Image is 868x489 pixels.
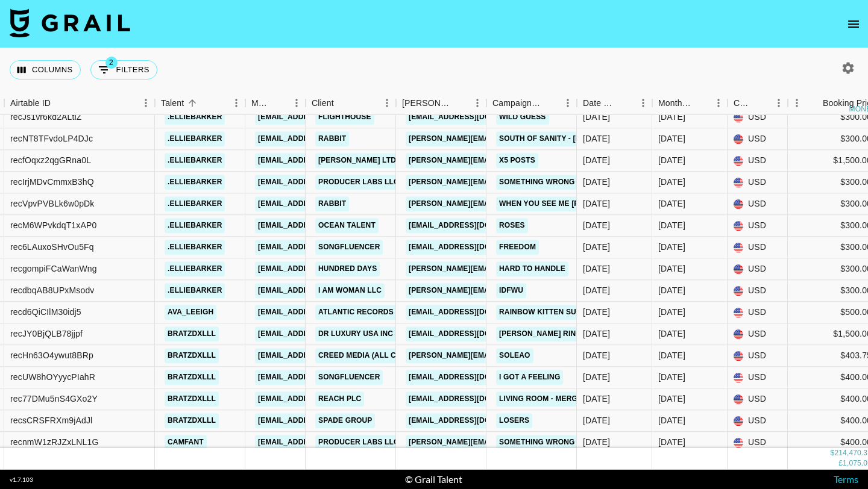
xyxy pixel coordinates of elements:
a: .elliebarker [165,283,225,298]
a: [EMAIL_ADDRESS][DOMAIN_NAME] [255,348,390,363]
a: [EMAIL_ADDRESS][DOMAIN_NAME] [255,413,390,428]
div: Date Created [577,92,652,115]
div: recgompiFCaWanWng [10,263,97,275]
a: .elliebarker [165,196,225,211]
a: ava_leeigh [165,305,216,320]
a: [EMAIL_ADDRESS][DOMAIN_NAME] [255,391,390,406]
a: [EMAIL_ADDRESS][DOMAIN_NAME] [255,218,390,233]
div: 9/10/2025 [583,350,610,362]
div: USD [728,237,788,258]
a: .elliebarker [165,240,225,255]
button: Sort [51,95,68,111]
a: South Of Sanity - [PERSON_NAME] [496,131,638,146]
a: losers [496,413,532,428]
a: X5 posts [496,153,538,168]
a: something wrong [496,435,578,450]
div: Sep '25 [658,241,685,254]
a: DR LUXURY USA INC [315,326,396,341]
div: USD [728,367,788,388]
div: USD [728,215,788,237]
button: Sort [693,95,709,111]
button: Sort [617,95,634,111]
div: 9/15/2025 [583,155,610,167]
a: [EMAIL_ADDRESS][DOMAIN_NAME] [406,218,541,233]
div: © Grail Talent [405,473,462,485]
div: recIrjMDvCmmxB3hQ [10,176,94,188]
a: [EMAIL_ADDRESS][DOMAIN_NAME] [255,240,390,255]
div: Currency [734,92,753,115]
div: recJs1vr6kd2ALtiZ [10,111,81,123]
div: v 1.7.103 [10,476,33,484]
div: 9/2/2025 [583,328,610,340]
div: $ [831,449,835,459]
div: Sep '25 [658,285,685,297]
div: Talent [161,92,184,115]
a: ROSES [496,218,528,233]
a: Terms [834,473,858,485]
button: Menu [288,94,306,112]
a: Ocean Talent [315,218,379,233]
div: 9/11/2025 [583,437,610,449]
a: Producer Labs LLC [315,435,402,450]
button: Sort [753,95,770,111]
a: Rabbit [315,131,349,146]
a: Flighthouse [315,110,374,125]
a: [PERSON_NAME][EMAIL_ADDRESS][DOMAIN_NAME] [406,153,602,168]
a: Spade Group [315,413,375,428]
div: Sep '25 [658,220,685,232]
a: [EMAIL_ADDRESS][DOMAIN_NAME] [255,305,390,320]
div: 9/2/2025 [583,133,610,145]
a: Creed Media (All Campaigns) [315,348,441,363]
a: .elliebarker [165,110,225,125]
a: [PERSON_NAME][EMAIL_ADDRESS][DOMAIN_NAME] [406,261,602,276]
button: Sort [451,95,468,111]
a: [EMAIL_ADDRESS][DOMAIN_NAME] [255,435,390,450]
a: camfant [165,435,207,450]
div: rec77DMu5nS4GXo2Y [10,393,98,405]
div: [PERSON_NAME] [402,92,451,115]
a: [EMAIL_ADDRESS][DOMAIN_NAME] [406,391,541,406]
a: Living Room - Mergui & [PERSON_NAME] [PERSON_NAME] [496,391,723,406]
div: USD [728,128,788,150]
a: [PERSON_NAME][EMAIL_ADDRESS][DOMAIN_NAME] [406,196,602,211]
a: Reach PLC [315,391,364,406]
div: 9/18/2025 [583,372,610,384]
span: 2 [105,57,118,69]
div: Date Created [583,92,617,115]
a: [PERSON_NAME][EMAIL_ADDRESS][DOMAIN_NAME] [406,131,602,146]
div: Month Due [658,92,693,115]
div: Manager [245,92,306,115]
a: [PERSON_NAME][EMAIL_ADDRESS][PERSON_NAME][DOMAIN_NAME] [406,348,664,363]
button: Menu [378,94,396,112]
div: Sep '25 [658,328,685,340]
button: Menu [137,94,155,112]
a: bratzdxlll [165,370,219,385]
a: [EMAIL_ADDRESS][DOMAIN_NAME] [255,131,390,146]
button: Menu [788,94,806,112]
button: Sort [542,95,559,111]
div: Talent [155,92,245,115]
a: SOLEAO [496,348,533,363]
a: something wrong [496,175,578,190]
button: Menu [709,94,728,112]
div: recVpvPVBLk6w0pDk [10,198,95,210]
button: Sort [334,95,351,111]
button: Sort [184,95,201,111]
div: Airtable ID [10,92,51,115]
div: recdbqAB8UPxMsodv [10,285,95,297]
div: £ [838,459,843,469]
a: bratzdxlll [165,391,219,406]
button: Menu [634,94,652,112]
a: Producer Labs LLC [315,175,402,190]
a: IDFWU [496,283,526,298]
div: recNT8TFvdoLP4DJc [10,133,93,145]
button: Select columns [10,60,81,79]
div: Airtable ID [4,92,155,115]
a: Rabbit [315,196,349,211]
div: recnmW1zRJZxLNL1G [10,437,98,449]
a: bratzdxlll [165,348,219,363]
button: Show filters [90,60,157,79]
a: [EMAIL_ADDRESS][DOMAIN_NAME] [255,283,390,298]
a: [EMAIL_ADDRESS][DOMAIN_NAME] [406,370,541,385]
div: Campaign (Type) [492,92,542,115]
